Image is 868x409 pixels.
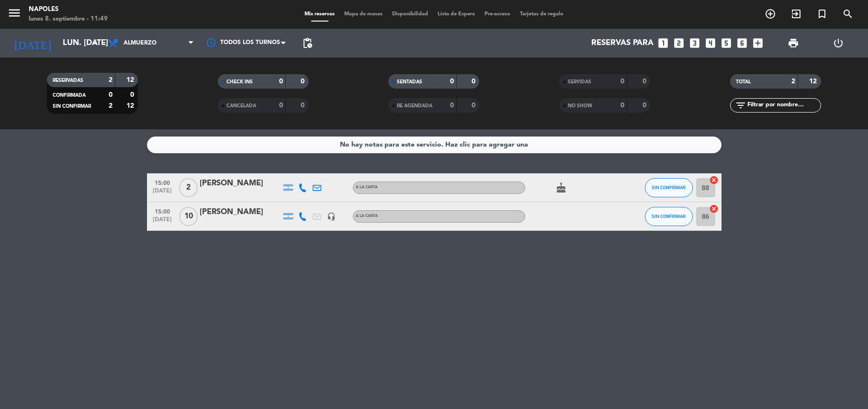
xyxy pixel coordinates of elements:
[109,91,113,98] strong: 0
[657,37,669,49] i: looks_one
[300,11,339,17] span: Mis reservas
[472,78,477,85] strong: 0
[126,102,136,109] strong: 12
[555,182,567,193] i: cake
[816,8,828,20] i: turned_in_not
[752,37,764,49] i: add_box
[356,214,378,218] span: A LA CARTA
[833,37,844,49] i: power_settings_new
[7,6,22,23] button: menu
[816,29,861,57] div: LOG OUT
[620,102,624,109] strong: 0
[356,185,378,189] span: A LA CARTA
[688,37,701,49] i: looks_3
[387,11,433,17] span: Disponibilidad
[842,8,854,20] i: search
[736,80,751,84] span: TOTAL
[179,178,198,197] span: 2
[126,77,136,83] strong: 12
[568,80,591,84] span: SERVIDAS
[29,5,108,14] div: Napoles
[150,188,174,199] span: [DATE]
[620,78,624,85] strong: 0
[200,206,281,218] div: [PERSON_NAME]
[652,185,686,190] span: SIN CONFIRMAR
[340,139,528,150] div: No hay notas para este servicio. Haz clic para agregar una
[643,102,648,109] strong: 0
[645,207,693,226] button: SIN CONFIRMAR
[652,214,686,219] span: SIN CONFIRMAR
[746,100,821,111] input: Filtrar por nombre...
[279,102,283,109] strong: 0
[673,37,685,49] i: looks_two
[591,39,654,48] span: Reservas para
[790,8,802,20] i: exit_to_app
[179,207,198,226] span: 10
[765,8,776,20] i: add_circle_outline
[397,80,422,84] span: SENTADAS
[226,103,256,108] span: CANCELADA
[704,37,717,49] i: looks_4
[7,33,58,54] i: [DATE]
[89,37,101,49] i: arrow_drop_down
[327,212,336,221] i: headset_mic
[788,37,799,49] span: print
[568,103,592,108] span: NO SHOW
[109,102,113,109] strong: 2
[7,6,22,20] i: menu
[339,11,387,17] span: Mapa de mesas
[150,216,174,227] span: [DATE]
[433,11,480,17] span: Lista de Espera
[643,78,648,85] strong: 0
[130,91,136,98] strong: 0
[53,78,83,83] span: RESERVADAS
[720,37,733,49] i: looks_5
[397,103,432,108] span: RE AGENDADA
[301,78,306,85] strong: 0
[791,78,795,85] strong: 2
[709,175,719,185] i: cancel
[200,177,281,190] div: [PERSON_NAME]
[735,100,746,111] i: filter_list
[736,37,748,49] i: looks_6
[480,11,515,17] span: Pre-acceso
[53,104,91,109] span: SIN CONFIRMAR
[226,80,253,84] span: CHECK INS
[472,102,477,109] strong: 0
[645,178,693,197] button: SIN CONFIRMAR
[515,11,568,17] span: Tarjetas de regalo
[124,40,157,46] span: Almuerzo
[301,102,306,109] strong: 0
[279,78,283,85] strong: 0
[709,204,719,214] i: cancel
[150,205,174,216] span: 15:00
[150,177,174,188] span: 15:00
[53,93,86,98] span: CONFIRMADA
[450,102,454,109] strong: 0
[29,14,108,24] div: lunes 8. septiembre - 11:49
[809,78,819,85] strong: 12
[450,78,454,85] strong: 0
[109,77,113,83] strong: 2
[302,37,313,49] span: pending_actions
